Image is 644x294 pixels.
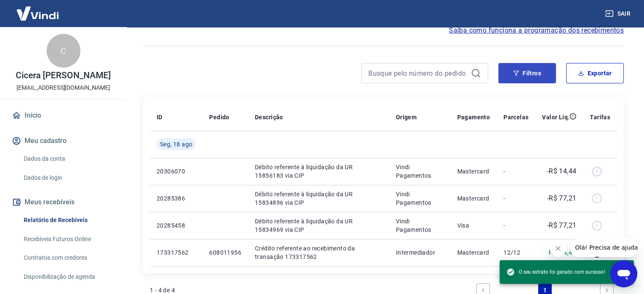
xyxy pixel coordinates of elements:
[255,217,382,234] p: Débito referente à liquidação da UR 15834969 via CIP
[503,221,528,230] p: -
[457,194,490,203] p: Mastercard
[10,132,116,150] button: Meu cadastro
[542,113,569,121] p: Valor Líq.
[498,63,556,83] button: Filtros
[17,83,110,92] p: [EMAIL_ADDRESS][DOMAIN_NAME]
[396,190,444,207] p: Vindi Pagamentos
[157,221,196,230] p: 20285458
[550,240,567,257] iframe: Fechar mensagem
[396,113,417,121] p: Origem
[20,249,116,267] a: Contratos com credores
[209,248,241,257] p: 608011956
[457,221,490,230] p: Visa
[157,194,196,203] p: 20285386
[396,248,444,257] p: Intermediador
[590,113,610,121] p: Tarifas
[255,113,283,121] p: Descrição
[503,194,528,203] p: -
[396,163,444,180] p: Vindi Pagamentos
[457,113,490,121] p: Pagamento
[10,106,116,125] a: Início
[368,67,467,80] input: Busque pelo número do pedido
[157,248,196,257] p: 173317562
[457,248,490,257] p: Mastercard
[47,34,80,68] div: C
[503,248,528,257] p: 12/12
[547,220,577,231] p: -R$ 77,21
[10,0,65,26] img: Vindi
[20,268,116,286] a: Disponibilização de agenda
[20,150,116,168] a: Dados da conta
[255,244,382,261] p: Crédito referente ao recebimento da transação 173317562
[160,140,192,148] span: Seg, 18 ago
[396,217,444,234] p: Vindi Pagamentos
[506,268,605,276] span: O seu extrato foi gerado com sucesso!
[549,247,576,258] p: R$ 14,44
[10,193,116,212] button: Meus recebíveis
[209,113,229,121] p: Pedido
[547,166,577,176] p: -R$ 14,44
[157,167,196,176] p: 20306070
[255,163,382,180] p: Débito referente à liquidação da UR 15856183 via CIP
[503,113,528,121] p: Parcelas
[255,190,382,207] p: Débito referente à liquidação da UR 15834896 via CIP
[503,167,528,176] p: -
[5,6,71,13] span: Olá! Precisa de ajuda?
[610,260,637,287] iframe: Botão para abrir a janela de mensagens
[20,231,116,248] a: Recebíveis Futuros Online
[547,193,577,203] p: -R$ 77,21
[16,71,111,80] p: Cicera [PERSON_NAME]
[20,169,116,187] a: Dados de login
[570,238,637,257] iframe: Mensagem da empresa
[603,6,634,22] button: Sair
[20,212,116,229] a: Relatório de Recebíveis
[449,25,624,36] a: Saiba como funciona a programação dos recebimentos
[157,113,163,121] p: ID
[566,63,624,83] button: Exportar
[457,167,490,176] p: Mastercard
